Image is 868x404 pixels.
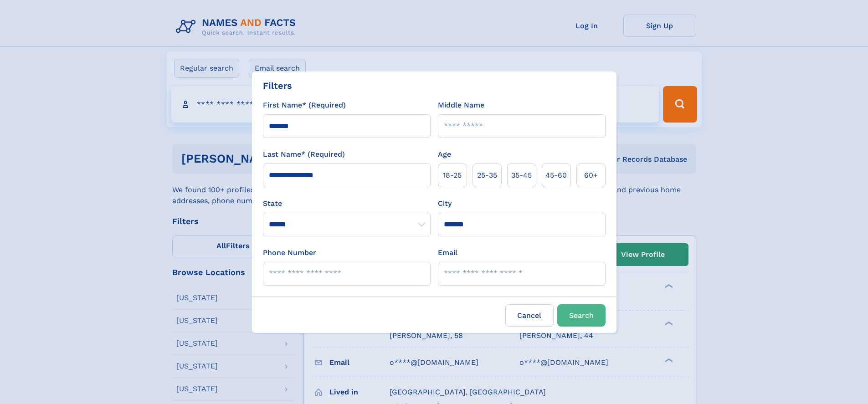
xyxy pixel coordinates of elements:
button: Search [557,304,606,327]
label: Age [438,149,451,160]
label: Email [438,247,457,258]
label: Phone Number [263,247,316,258]
span: 18‑25 [443,170,462,181]
span: 35‑45 [511,170,532,181]
label: City [438,198,452,209]
span: 60+ [584,170,598,181]
span: 45‑60 [545,170,567,181]
label: Last Name* (Required) [263,149,345,160]
label: Cancel [505,304,554,327]
span: 25‑35 [477,170,497,181]
label: Middle Name [438,100,484,111]
div: Filters [263,79,292,92]
label: State [263,198,431,209]
label: First Name* (Required) [263,100,346,111]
